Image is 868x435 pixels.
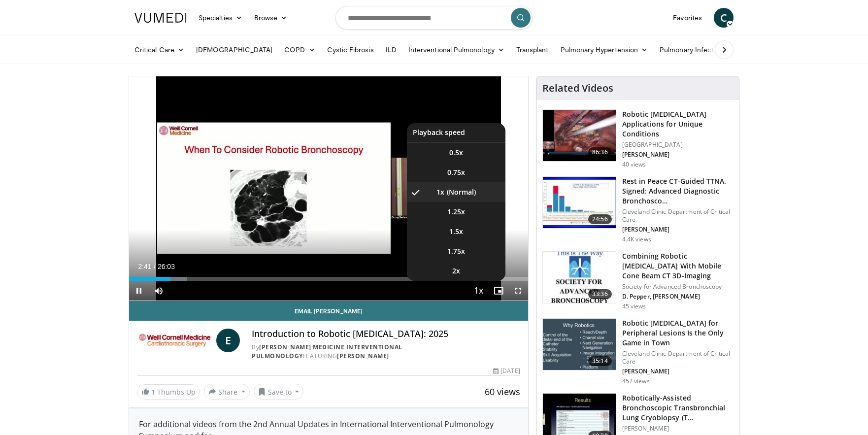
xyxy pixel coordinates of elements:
p: 4.4K views [622,235,651,243]
input: Search topics, interventions [335,6,533,30]
img: 865ec577-f8ed-4a8f-9f0b-b0f82b16ecc1.150x105_q85_crop-smart_upscale.jpg [543,110,616,161]
p: 457 views [622,377,650,385]
p: [PERSON_NAME] [622,151,733,159]
h3: Combining Robotic [MEDICAL_DATA] With Mobile Cone Beam CT 3D-Imaging [622,251,733,281]
p: Cleveland Clinic Department of Critical Care [622,208,733,224]
a: Pulmonary Hypertension [555,40,654,60]
a: Specialties [193,8,248,28]
p: 45 views [622,302,646,310]
span: 24:56 [588,214,612,224]
a: C [714,8,734,28]
h4: Introduction to Robotic [MEDICAL_DATA]: 2025 [252,329,520,339]
button: Pause [129,281,149,301]
a: [PERSON_NAME] [337,352,389,360]
a: [DEMOGRAPHIC_DATA] [190,40,278,60]
span: / [154,263,156,270]
p: [PERSON_NAME] [622,368,733,375]
img: Weill Cornell Medicine Interventional Pulmonology [137,329,212,352]
video-js: Video Player [129,76,528,301]
h3: Robotically-Assisted Bronchoscopic Transbronchial Lung Cryobiopsy (T… [622,393,733,423]
button: Fullscreen [508,281,528,301]
a: Transplant [510,40,555,60]
span: 33:36 [588,289,612,299]
p: D. Pepper, [PERSON_NAME] [622,293,733,301]
span: 1.25x [447,207,465,217]
p: [PERSON_NAME] [622,425,733,433]
div: Progress Bar [129,277,528,281]
a: [PERSON_NAME] Medicine Interventional Pulmonology [252,343,402,360]
h3: Robotic [MEDICAL_DATA] Applications for Unique Conditions [622,109,733,139]
button: Mute [149,281,168,301]
span: 1 [151,387,155,397]
a: 33:36 Combining Robotic [MEDICAL_DATA] With Mobile Cone Beam CT 3D-Imaging Society for Advanced B... [542,251,733,310]
p: [PERSON_NAME] [622,226,733,234]
a: Browse [248,8,294,28]
button: Enable picture-in-picture mode [489,281,508,301]
span: 2:41 [138,263,151,270]
span: 86:36 [588,147,612,157]
img: 8e3631fa-1f2d-4525-9a30-a37646eef5fe.150x105_q85_crop-smart_upscale.jpg [543,177,616,228]
a: Critical Care [129,40,190,60]
div: [DATE] [493,367,520,375]
h3: Robotic [MEDICAL_DATA] for Peripheral Lesions Is the Only Game in Town [622,318,733,348]
img: e4fc343c-97e4-4c72-9dd4-e9fdd390c2a1.150x105_q85_crop-smart_upscale.jpg [543,319,616,370]
span: 0.5x [449,148,463,158]
a: Interventional Pulmonology [402,40,510,60]
a: Favorites [667,8,708,28]
span: 1x [436,187,444,197]
span: 60 views [485,386,520,398]
button: Save to [254,384,304,400]
a: 86:36 Robotic [MEDICAL_DATA] Applications for Unique Conditions [GEOGRAPHIC_DATA] [PERSON_NAME] 4... [542,109,733,168]
p: [GEOGRAPHIC_DATA] [622,141,733,149]
p: Cleveland Clinic Department of Critical Care [622,350,733,366]
h3: Rest in Peace CT-Guided TTNA. Signed: Advanced Diagnostic Bronchosco… [622,176,733,206]
img: VuMedi Logo [134,13,187,23]
a: COPD [278,40,321,60]
img: 86cd2937-da93-43d8-8a88-283a3581e5ef.150x105_q85_crop-smart_upscale.jpg [543,252,616,303]
p: Society for Advanced Bronchoscopy [622,283,733,291]
span: 1.75x [447,246,465,256]
a: Email [PERSON_NAME] [129,301,528,321]
span: 26:03 [158,263,175,270]
span: 1.5x [449,227,463,236]
button: Playback Rate [469,281,489,301]
a: ILD [380,40,402,60]
span: 0.75x [447,167,465,177]
p: 40 views [622,161,646,168]
a: 24:56 Rest in Peace CT-Guided TTNA. Signed: Advanced Diagnostic Bronchosco… Cleveland Clinic Depa... [542,176,733,243]
span: 35:14 [588,356,612,366]
div: By FEATURING [252,343,520,361]
a: 35:14 Robotic [MEDICAL_DATA] for Peripheral Lesions Is the Only Game in Town Cleveland Clinic Dep... [542,318,733,385]
a: Pulmonary Infection [654,40,739,60]
a: E [216,329,240,352]
a: 1 Thumbs Up [137,384,200,400]
h4: Related Videos [542,82,613,94]
button: Share [204,384,250,400]
span: 2x [452,266,460,276]
a: Cystic Fibrosis [321,40,380,60]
